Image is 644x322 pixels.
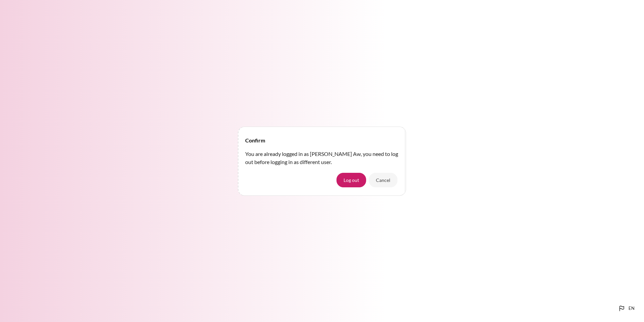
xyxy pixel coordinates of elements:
[629,305,635,312] span: en
[245,136,265,144] h4: Confirm
[336,173,366,187] button: Log out
[615,302,637,315] button: Languages
[245,150,399,166] p: You are already logged in as [PERSON_NAME] Aw, you need to log out before logging in as different...
[369,173,397,187] button: Cancel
